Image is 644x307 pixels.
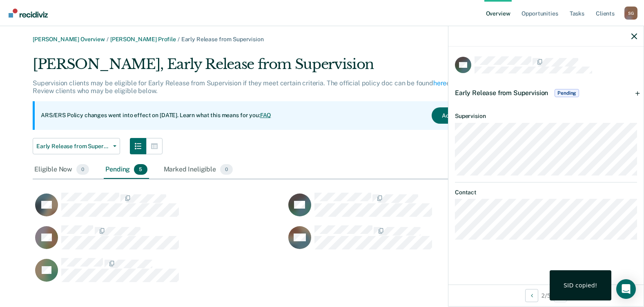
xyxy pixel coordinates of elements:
div: [PERSON_NAME], Early Release from Supervision [33,56,516,79]
p: Supervision clients may be eligible for Early Release from Supervision if they meet certain crite... [33,79,497,95]
a: FAQ [260,112,272,118]
a: [PERSON_NAME] Profile [110,36,176,42]
span: Early Release from Supervision [36,143,110,150]
span: 0 [220,164,233,175]
span: Early Release from Supervision [455,89,548,97]
div: SID copied! [564,282,597,289]
img: Recidiviz [9,9,48,18]
button: Previous Opportunity [525,289,538,302]
span: / [176,36,181,42]
button: Acknowledge & Close [432,107,509,124]
div: Early Release from SupervisionPending [448,80,644,106]
div: Eligible Now [33,161,91,179]
span: Early Release from Supervision [181,36,264,42]
div: CaseloadOpportunityCell-02440314 [286,192,539,225]
span: 5 [134,164,147,175]
div: Marked Ineligible [162,161,235,179]
div: CaseloadOpportunityCell-04679399 [286,225,539,258]
dt: Contact [455,189,637,196]
p: ARS/ERS Policy changes went into effect on [DATE]. Learn what this means for you: [41,111,271,120]
button: Profile dropdown button [624,7,637,20]
span: Pending [555,89,579,97]
div: Open Intercom Messenger [616,279,636,299]
a: [PERSON_NAME] Overview [33,36,105,42]
span: / [105,36,110,42]
div: CaseloadOpportunityCell-04566915 [33,225,286,258]
div: 2 / 5 [448,285,644,306]
div: S G [624,7,637,20]
a: here [433,79,446,87]
div: CaseloadOpportunityCell-50562848 [33,258,286,290]
div: Pending [104,161,149,179]
span: 0 [76,164,89,175]
div: CaseloadOpportunityCell-01723943 [33,192,286,225]
dt: Supervision [455,113,637,120]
